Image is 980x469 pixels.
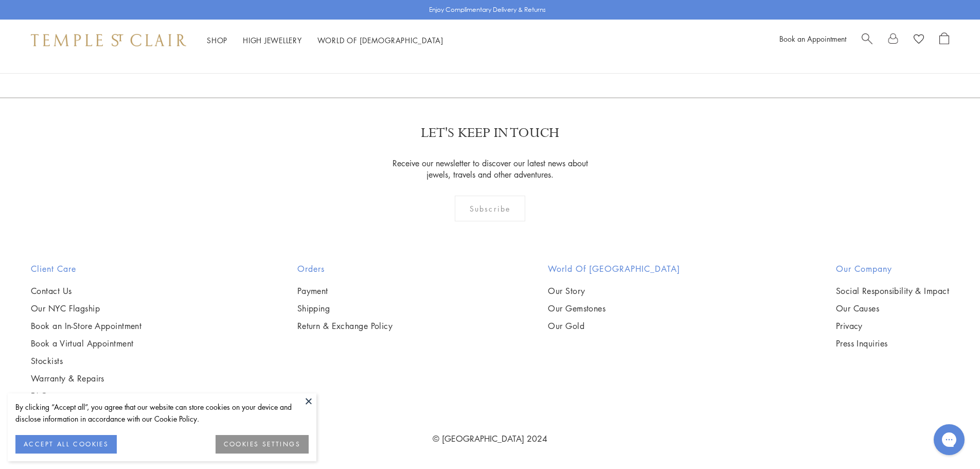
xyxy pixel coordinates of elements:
[15,435,117,454] button: ACCEPT ALL COOKIES
[914,32,924,48] a: View Wishlist
[31,338,141,349] a: Book a Virtual Appointment
[939,32,949,48] a: Open Shopping Bag
[548,263,680,275] h2: World of [GEOGRAPHIC_DATA]
[779,33,846,44] a: Book an Appointment
[207,34,443,47] nav: Main navigation
[548,303,680,314] a: Our Gemstones
[31,320,141,332] a: Book an In-Store Appointment
[862,32,872,48] a: Search
[297,263,393,275] h2: Orders
[836,320,949,332] a: Privacy
[207,35,227,45] a: ShopShop
[317,35,443,45] a: World of [DEMOGRAPHIC_DATA]World of [DEMOGRAPHIC_DATA]
[297,303,393,314] a: Shipping
[421,124,559,142] p: LET'S KEEP IN TOUCH
[929,421,970,459] iframe: Gorgias live chat messenger
[836,338,949,349] a: Press Inquiries
[31,303,141,314] a: Our NYC Flagship
[297,285,393,297] a: Payment
[386,158,594,180] p: Receive our newsletter to discover our latest news about jewels, travels and other adventures.
[548,285,680,297] a: Our Story
[455,196,525,221] div: Subscribe
[429,5,546,15] p: Enjoy Complimentary Delivery & Returns
[31,285,141,297] a: Contact Us
[31,34,186,46] img: Temple St. Clair
[31,373,141,384] a: Warranty & Repairs
[836,285,949,297] a: Social Responsibility & Impact
[836,263,949,275] h2: Our Company
[548,320,680,332] a: Our Gold
[216,435,309,454] button: COOKIES SETTINGS
[15,401,309,425] div: By clicking “Accept all”, you agree that our website can store cookies on your device and disclos...
[433,433,547,444] a: © [GEOGRAPHIC_DATA] 2024
[31,263,141,275] h2: Client Care
[836,303,949,314] a: Our Causes
[297,320,393,332] a: Return & Exchange Policy
[243,35,302,45] a: High JewelleryHigh Jewellery
[31,355,141,367] a: Stockists
[31,390,141,402] a: FAQs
